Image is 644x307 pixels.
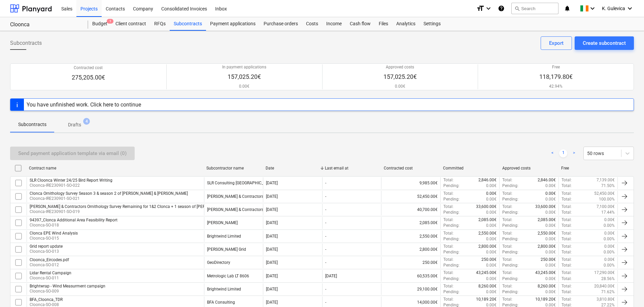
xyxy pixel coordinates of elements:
[207,220,238,225] div: Jennings O'Donovan
[302,17,322,31] div: Costs
[207,207,264,212] div: John Murphy & Contractors
[325,194,326,199] div: -
[392,17,419,31] div: Analytics
[486,263,497,268] p: 0.00€
[111,17,150,31] a: Client contract
[626,4,634,12] i: keyboard_arrow_down
[381,283,440,295] div: 29,100.00€
[541,36,572,50] button: Export
[535,270,556,276] p: 43,245.00€
[478,244,497,249] p: 2,800.00€
[502,263,518,268] p: Pending :
[583,39,626,48] div: Create subcontract
[564,4,571,12] i: notifications
[538,231,556,236] p: 2,550.00€
[502,191,512,196] p: Total :
[384,166,438,171] div: Contracted cost
[325,166,379,171] div: Last email at
[443,191,453,196] p: Total :
[443,196,460,202] p: Pending :
[381,244,440,255] div: 2,800.00€
[381,257,440,268] div: 250.00€
[486,236,497,242] p: 0.00€
[30,191,188,196] div: Clonca Ornithology Survey Season 3 & season 2 of [PERSON_NAME] & [PERSON_NAME]
[30,275,71,281] p: Cloonca-SO-011
[594,283,615,289] p: 20,840.00€
[486,223,497,228] p: 0.00€
[30,231,78,236] div: Clonca EPE Wind Analysis
[502,236,518,242] p: Pending :
[30,204,262,209] div: [PERSON_NAME] & Contractors Ornithology Survey Remaining for 1&2 Clonca + 1 season of [PERSON_NAM...
[325,274,337,278] div: [DATE]
[207,287,241,291] div: Brightwind Limited
[266,166,319,171] div: Date
[604,236,615,242] p: 0.00%
[535,204,556,210] p: 33,600.00€
[538,244,556,249] p: 2,800.00€
[610,275,644,307] iframe: Chat Widget
[30,209,262,215] p: Cloonca-IRE230901-SO-019
[443,210,460,215] p: Pending :
[476,297,497,302] p: 10,189.20€
[419,17,445,31] div: Settings
[207,194,264,199] div: John Murphy & Contractors
[562,217,572,223] p: Total :
[539,73,573,81] p: 118,179.80€
[222,64,266,70] p: In payment applications
[443,166,497,171] div: Committed
[481,257,497,263] p: 250.00€
[88,17,111,31] a: Budget1
[562,283,572,289] p: Total :
[381,204,440,215] div: 40,700.00€
[604,249,615,255] p: 0.00%
[562,244,572,249] p: Total :
[502,196,518,202] p: Pending :
[381,177,440,189] div: 9,985.00€
[443,177,453,183] p: Total :
[30,284,105,288] div: Brightwrap - Wind Measurment campaign
[545,263,556,268] p: 0.00€
[545,183,556,189] p: 0.00€
[562,263,572,268] p: Total :
[562,231,572,236] p: Total :
[222,84,266,89] p: 0.00€
[486,191,497,196] p: 0.00€
[486,210,497,215] p: 0.00€
[375,17,392,31] a: Files
[325,234,326,239] div: -
[601,276,615,282] p: 28.56%
[502,204,512,210] p: Total :
[599,196,615,202] p: 100.00%
[383,73,417,81] p: 157,025.20€
[325,260,326,265] div: -
[30,244,63,249] div: Grid report update
[30,222,117,228] p: Cloonca-SO-018
[206,17,260,31] div: Payment applications
[476,4,484,12] i: format_size
[562,177,572,183] p: Total :
[478,177,497,183] p: 2,846.00€
[207,181,274,185] div: SLR Consulting Ireland
[325,247,326,252] div: -
[443,223,460,228] p: Pending :
[538,217,556,223] p: 2,085.00€
[266,207,278,212] div: [DATE]
[266,247,278,252] div: [DATE]
[502,244,512,249] p: Total :
[443,236,460,242] p: Pending :
[443,263,460,268] p: Pending :
[443,297,453,302] p: Total :
[486,276,497,282] p: 0.00€
[325,181,326,185] div: -
[325,300,326,305] div: -
[502,249,518,255] p: Pending :
[549,39,564,48] div: Export
[383,84,417,89] p: 0.00€
[443,283,453,289] p: Total :
[346,17,375,31] a: Cash flow
[443,257,453,263] p: Total :
[594,191,615,196] p: 52,450.00€
[502,183,518,189] p: Pending :
[30,271,71,275] div: Lidar Rental Campaign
